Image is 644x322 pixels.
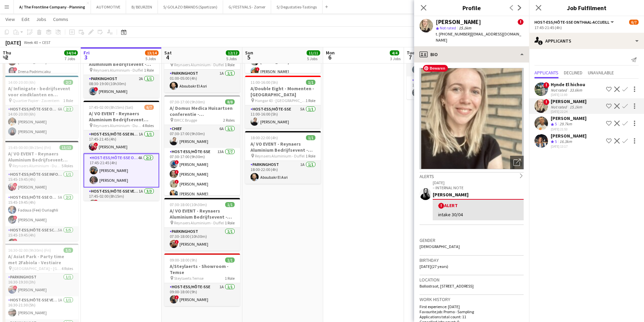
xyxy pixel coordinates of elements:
span: 6/7 [144,105,154,110]
app-job-card: 15:45-00:00 (8h15m) (Fri)13/13A/ VO EVENT - Reynaers Aluminium Bedrijfsevent (02+03+05/10) Reynae... [3,141,78,241]
span: Fri [84,50,90,56]
span: Applicants [534,70,558,75]
app-job-card: In progress08:30-19:00 (10h30m)1/1A/ VO EVENT - Reynaers Aluminium Bedrijfsevent - PARKING LEVERA... [84,40,159,98]
span: 15:45-00:00 (8h15m) (Fri) [8,145,51,150]
span: 4 Roles [142,123,154,128]
span: 15.1km [457,25,473,30]
span: Hangar 43 - [GEOGRAPHIC_DATA] [255,98,306,103]
button: S/ Degustaties-Tastings [271,0,323,14]
span: t. [PHONE_NUMBER] [436,31,471,36]
div: [DATE] 22:24 [551,109,587,114]
span: 11:00-16:00 (5h) [251,80,278,85]
span: | [EMAIL_ADDRESS][DOMAIN_NAME] [436,31,521,43]
span: ! [94,200,98,204]
span: [DEMOGRAPHIC_DATA] [420,244,460,249]
div: 5 Jobs [226,56,239,61]
app-job-card: 01:00-05:00 (4h)1/1A/ VO EVENT - Reynaers Aluminium Bedrijfsevent - PARKING LEVERANCIERS - 29/09 ... [164,40,240,93]
span: Declined [564,70,582,75]
app-card-role: Host-ess/Hôte-sse Infodesk1/115:45-19:45 (4h)![PERSON_NAME] [3,171,78,194]
span: 13/13 [59,145,73,150]
div: 07:30-18:00 (10h30m)1/1A/ VO EVENT - Reynaers Aluminium Bedrijfsevent - PARKING LEVERANCIERS - 29... [164,198,240,251]
div: 15.1km [568,104,583,109]
span: 09:00-18:00 (9h) [170,257,197,263]
app-card-role: Chief6A1/107:30-17:00 (9h30m)[PERSON_NAME] [164,125,240,148]
app-card-role: Parkinghost1A1/118:00-22:00 (4h)Aboubakr El Asri [245,161,321,184]
div: 09:00-18:00 (9h)1/1A/Steylaerts - Showroom - Temse Steylaerts Temse1 RoleHost-ess/Hôte-sse1A1/109... [164,253,240,306]
span: ! [256,67,260,71]
span: 2/2 [64,80,73,85]
span: ! [175,295,179,299]
span: ! [94,143,98,147]
app-job-card: 07:30-17:00 (9h30m)8/8A/ Domus Medica Huisartsen conferentie - [GEOGRAPHIC_DATA] BMCC Brugge2 Rol... [164,95,240,195]
div: 33.6km [568,88,583,93]
div: [PERSON_NAME] [433,192,524,198]
div: Alerts [420,172,524,179]
span: Reynaers Aluminium - Duffel [93,68,143,73]
span: 5/5 [64,248,73,253]
app-card-role: Parkinghost2A1/108:30-19:00 (10h30m)![PERSON_NAME] [84,75,159,98]
app-card-role: Host-ess/Hôte-sse Onthaal-Accueill6A2/214:00-20:00 (6h)[PERSON_NAME][PERSON_NAME] [3,105,78,138]
span: 07:30-17:00 (9h30m) [170,99,205,104]
div: Not rated [551,104,568,109]
span: 2 Roles [223,118,235,123]
h3: A/ VO EVENT - Reynaers Aluminium Bedrijfsevent - PARKING LEVERANCIERS - 29/09 tem 06/10 [164,208,240,220]
h3: A/Double Eight - Momenten - [GEOGRAPHIC_DATA] [245,85,321,98]
span: 4 Roles [62,266,73,271]
div: [DATE] [5,39,21,46]
h3: A/ VO EVENT - Reynaers Aluminium Bedrijfsevent - PARKING LEVERANCIERS - 29/09 tem 06/10 [245,141,321,153]
h3: A/ VO EVENT - Reynaers Aluminium Bedrijfsevent (02+03+05/10) [3,151,78,163]
span: 5 [244,53,253,61]
p: Applications total count: 11 [420,314,524,319]
span: 1 Role [306,153,315,158]
img: Crew avatar or photo [420,68,524,169]
span: Reynaers Aluminium - Duffel [174,220,224,225]
span: Reynaers Aluminium - Duffel [174,62,224,67]
app-card-role: Host-ess/Hôte-sse Onthaal-Accueill5A2/215:45-19:45 (4h)Fadoua (Fee) Ouriaghli![PERSON_NAME] [3,194,78,226]
span: 1/1 [225,202,235,207]
app-card-role: Host-ess/Hôte-sse Infodesk1A1/117:45-21:45 (4h)![PERSON_NAME] [84,130,159,153]
h3: A/ Asiat Park - Party time met 2Fabiola - Vestiaire [3,253,78,266]
span: 1/1 [225,257,235,263]
span: 2 [2,53,11,61]
span: ! [13,286,17,290]
a: Edit [19,15,32,24]
app-card-role: Host-ess/Hôte-sse Vestiaire1A3/317:45-02:00 (8h15m)! [84,188,159,230]
button: AUTOMOTIVE [91,0,126,14]
span: 1 Role [225,62,235,67]
h3: Job Fulfilment [529,3,644,12]
app-job-card: 18:00-22:00 (4h)1/1A/ VO EVENT - Reynaers Aluminium Bedrijfsevent - PARKING LEVERANCIERS - 29/09 ... [245,131,321,184]
span: Reynaers Aluminium - Duffel [93,123,142,128]
span: Comms [53,16,68,22]
app-job-card: 11:00-16:00 (5h)1/1A/Double Eight - Momenten - [GEOGRAPHIC_DATA] Hangar 43 - [GEOGRAPHIC_DATA]1 R... [245,76,321,128]
span: 12/12 [226,50,239,55]
span: Reynaers Aluminium - Duffel [13,163,62,168]
div: [PERSON_NAME] [551,133,587,139]
div: 5 Jobs [145,56,158,61]
h3: Birthday [420,257,524,263]
span: Bewaren [423,65,448,72]
span: Week 40 [22,40,39,45]
div: 17:45-21:45 (4h) [534,25,639,30]
p: Favourite job: Promo - Sampling [420,309,524,314]
span: Sun [245,50,253,56]
span: 6 [325,53,335,61]
app-card-role: Parkinghost1/116:30-19:30 (3h)![PERSON_NAME] [3,273,78,296]
a: Comms [50,15,71,24]
app-job-card: 14:00-20:00 (6h)2/2A/ Infinigate - bedrijfsevent voor eindklanten en resellers Quartier Papier - ... [3,76,78,138]
app-card-role: Host-ess/Hôte-sse1A1/109:00-18:00 (9h)![PERSON_NAME] [164,283,240,306]
div: intake 30/04 [438,212,518,218]
span: 5 [555,121,557,126]
app-card-role: Host-ess/Hôte-sse Vestiaire1A1/116:30-21:30 (5h)[PERSON_NAME] [3,296,78,319]
div: [PERSON_NAME] [436,19,481,25]
span: 4/4 [390,50,399,55]
span: ! [13,183,17,187]
span: Tue [407,50,414,56]
app-card-role: Host-ess/Hôte-sse13A7/707:30-17:00 (9h30m)![PERSON_NAME]![PERSON_NAME]![PERSON_NAME][PERSON_NAME] [164,148,240,230]
span: 17:45-02:00 (8h15m) (Sat) [89,105,133,110]
span: 8/8 [225,99,235,104]
div: Alert [438,202,518,209]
